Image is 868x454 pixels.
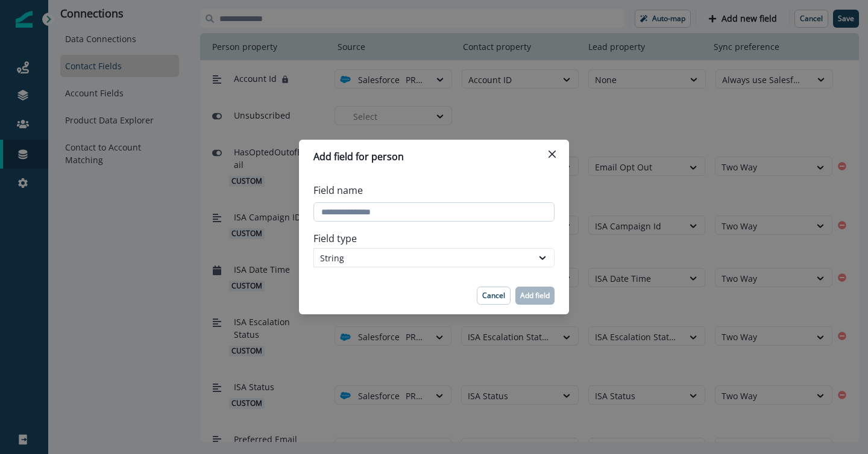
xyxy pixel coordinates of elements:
p: Cancel [482,291,505,300]
button: Close [542,145,562,164]
button: Add field [515,287,555,305]
label: Field type [313,231,547,246]
div: String [320,252,526,264]
p: Add field [520,291,550,300]
button: Cancel [477,287,511,305]
p: Field name [313,183,363,197]
p: Add field for person [313,149,404,164]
